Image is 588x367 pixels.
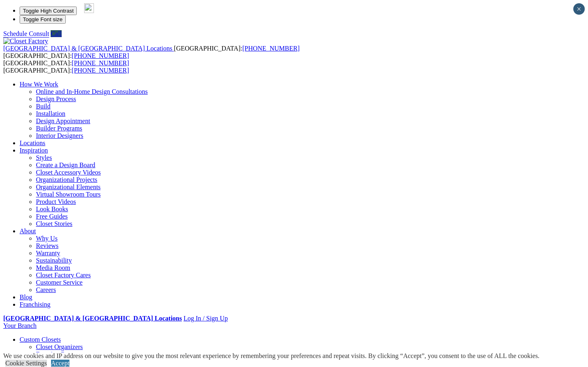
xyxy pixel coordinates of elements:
[36,279,82,286] a: Customer Service
[36,264,70,271] a: Media Room
[20,147,48,154] a: Inspiration
[36,351,79,358] a: Dressing Rooms
[36,286,56,293] a: Careers
[36,110,65,117] a: Installation
[36,132,83,139] a: Interior Designers
[36,343,83,350] a: Closet Organizers
[5,360,47,367] a: Cookie Settings
[242,45,299,52] a: [PHONE_NUMBER]
[20,7,77,15] button: Toggle High Contrast
[72,60,129,66] a: [PHONE_NUMBER]
[51,360,69,367] a: Accept
[36,242,58,249] a: Reviews
[36,154,52,161] a: Styles
[23,8,73,14] span: Toggle High Contrast
[36,250,60,256] a: Warranty
[20,294,32,301] a: Blog
[36,191,101,198] a: Virtual Showroom Tours
[20,301,51,308] a: Franchising
[3,322,36,329] a: Your Branch
[36,257,72,264] a: Sustainability
[36,95,76,102] a: Design Process
[20,336,61,343] a: Custom Closets
[36,103,51,110] a: Build
[36,88,148,95] a: Online and In-Home Design Consultations
[36,125,82,132] a: Builder Programs
[72,67,129,74] a: [PHONE_NUMBER]
[573,3,585,15] button: Close
[3,60,129,74] span: [GEOGRAPHIC_DATA]: [GEOGRAPHIC_DATA]:
[36,206,68,212] a: Look Books
[36,183,100,190] a: Organizational Elements
[36,161,95,168] a: Create a Design Board
[3,45,174,52] a: [GEOGRAPHIC_DATA] & [GEOGRAPHIC_DATA] Locations
[36,176,97,183] a: Organizational Projects
[3,352,539,360] div: We use cookies and IP address on our website to give you the most relevant experience by remember...
[183,315,227,322] a: Log In / Sign Up
[20,81,58,88] a: How We Work
[36,220,72,227] a: Closet Stories
[36,272,91,279] a: Closet Factory Cares
[20,228,36,234] a: About
[3,45,172,52] span: [GEOGRAPHIC_DATA] & [GEOGRAPHIC_DATA] Locations
[36,213,68,220] a: Free Guides
[36,235,58,242] a: Why Us
[3,45,300,59] span: [GEOGRAPHIC_DATA]: [GEOGRAPHIC_DATA]:
[51,30,62,37] a: Call
[36,198,76,205] a: Product Videos
[72,52,129,59] a: [PHONE_NUMBER]
[36,169,101,176] a: Closet Accessory Videos
[36,117,90,124] a: Design Appointment
[3,315,182,322] a: [GEOGRAPHIC_DATA] & [GEOGRAPHIC_DATA] Locations
[3,38,48,45] img: Closet Factory
[23,16,62,22] span: Toggle Font size
[84,3,94,13] img: npw-badge-icon-locked.svg
[20,139,45,146] a: Locations
[20,15,66,24] button: Toggle Font size
[3,30,49,37] a: Schedule Consult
